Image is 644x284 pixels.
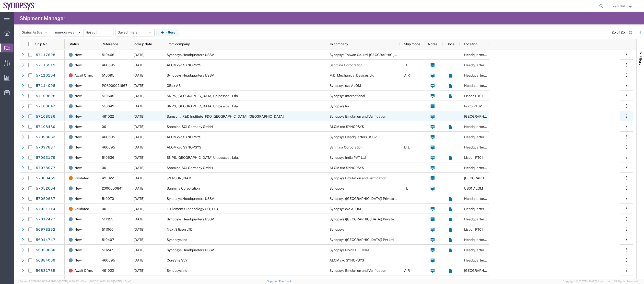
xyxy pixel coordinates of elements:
[134,207,144,211] span: 10/07/2025
[74,265,93,276] span: Await Cfrm.
[134,217,144,221] span: 10/08/2025
[69,42,79,46] span: Status
[134,84,144,88] span: 10/14/2025
[329,125,364,129] span: ALOM c/o SYNOPSYS
[35,154,56,162] a: 57093179
[59,280,79,283] span: [DATE] 10:54:32
[102,84,127,88] span: PO3000021667
[134,186,144,190] span: 10/10/2025
[102,42,118,46] span: Reference
[74,101,82,111] span: New
[74,214,82,224] span: New
[329,73,374,77] span: M.D. Mechanical Devices Ltd
[134,63,144,67] span: 10/15/2025
[74,80,82,91] span: New
[53,29,83,36] input: Not set
[74,224,82,235] span: New
[116,29,155,36] button: Saved filters
[35,113,56,121] a: 57108586
[167,176,195,180] span: Xavier Mathes
[74,204,89,214] span: Validated
[102,176,114,180] span: 491022
[134,94,144,98] span: 10/13/2025
[404,63,408,67] span: TL
[74,235,82,245] span: New
[74,183,82,193] span: New
[329,197,407,201] span: Synopsys (India) Private Limited,
[113,280,131,283] span: [DATE] 11:51:43
[404,73,410,77] span: AIR
[167,104,239,108] span: SNPS, Portugal Unipessoal, Lda.
[35,102,56,110] a: 57108647
[83,29,114,36] input: Not set
[464,125,496,129] span: Headquarters USSV
[464,217,496,221] span: Headquarters USSV
[102,94,114,98] span: 510649
[74,245,82,255] span: New
[35,236,56,244] a: 56944747
[464,258,496,262] span: Headquarters USSV
[329,42,348,46] span: To company
[404,42,420,46] span: Ship mode
[35,226,56,234] a: 56978262
[329,248,370,252] span: Synopsys Noida DLF IN62
[464,63,496,67] span: Headquarters USSV
[267,280,279,283] a: Support
[102,73,114,77] span: 510095
[35,205,56,213] a: 57021114
[167,227,193,231] span: Next Silicon LTD
[446,42,455,46] span: Docs
[20,12,65,24] h4: Shipment Manager
[20,280,79,283] span: Server: 2025.21.0-667a72bf6fa
[329,258,364,262] span: ALOM c/o SYNOPSYS
[279,280,292,283] a: Feedback
[134,176,144,180] span: 10/30/2025
[167,217,214,221] span: Synopsys Headquarters USSV
[612,30,625,35] div: 25 of 25
[35,144,56,151] a: 57097887
[35,82,56,90] a: 57114008
[167,114,284,118] span: Samsung R&D Institute - FDO India-Bangalore
[102,125,108,129] span: 001
[563,279,638,284] span: Copyright © [DATE]-[DATE] Agistix Inc., All Rights Reserved
[102,227,114,231] span: 511060
[102,114,114,118] span: 491022
[464,53,496,57] span: Headquarters USSV
[464,156,483,159] span: Lisbon PT01
[3,2,36,10] img: logo
[134,145,144,149] span: 10/14/2025
[167,166,213,170] span: Sanmina-SCI Germany GmbH
[74,142,82,152] span: New
[404,145,410,149] span: LTL
[167,135,201,139] span: ALOM c/o SYNOPSYS
[167,73,214,77] span: Synopsys Headquarters USSV
[464,73,496,77] span: Headquarters USSV
[167,156,239,159] span: SNPS, Portugal Unipessoal, Lda.
[134,53,144,57] span: 10/13/2025
[464,104,482,108] span: Porto PT02
[74,70,93,80] span: Await Cfrm.
[33,30,42,34] span: Active
[167,207,218,211] span: E-Elements Technology CO., LTD
[35,51,56,59] a: 57117608
[102,269,114,273] span: 491022
[329,84,361,88] span: Synopsys c/o ALOM
[134,114,144,118] span: 10/16/2025
[20,29,51,36] button: Status:Active
[102,238,114,242] span: 510407
[464,197,496,201] span: Headquarters USSV
[74,255,82,265] span: New
[74,91,82,101] span: New
[134,125,144,129] span: 10/13/2025
[74,60,82,70] span: New
[464,145,496,149] span: Headquarters USSV
[134,73,144,77] span: 10/13/2025
[329,114,386,118] span: Synopsys Emulation and Verification
[35,174,56,182] a: 57063459
[134,238,144,242] span: 10/13/2025
[156,29,179,36] button: Filters
[464,269,508,273] span: Hyderabad IN09
[35,246,56,254] a: 56929080
[102,135,115,139] span: 460695
[35,92,56,100] a: 57109625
